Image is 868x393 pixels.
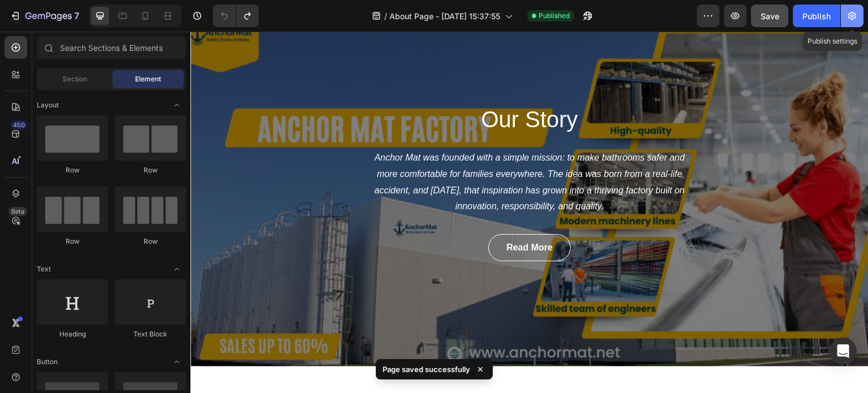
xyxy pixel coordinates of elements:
span: Text [37,264,51,274]
div: 450 [11,120,27,129]
p: Page saved successfully [383,364,470,375]
div: Publish [802,10,831,22]
span: About Page - [DATE] 15:37:55 [389,10,500,22]
div: Open Intercom Messenger [830,338,857,365]
div: Row [37,236,108,247]
button: Save [751,5,788,27]
div: Row [37,165,108,175]
div: Row [115,165,186,175]
span: Section [63,74,87,84]
span: Layout [37,100,59,110]
div: Heading [37,329,108,339]
div: Read More [316,209,362,223]
span: Toggle open [168,353,186,371]
span: / [384,10,387,22]
div: Undo/Redo [213,5,259,27]
div: Row [115,236,186,247]
span: Button [37,357,58,367]
span: Element [135,74,161,84]
input: Search Sections & Elements [37,36,186,59]
span: Save [761,11,779,21]
p: 7 [74,9,79,23]
a: Read More [298,202,380,230]
button: 7 [5,5,84,27]
iframe: Design area [190,32,868,393]
button: Publish [793,5,840,27]
div: Beta [8,207,27,216]
div: Text Block [115,329,186,339]
span: Toggle open [168,96,186,114]
span: Toggle open [168,260,186,278]
span: Published [539,11,570,21]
